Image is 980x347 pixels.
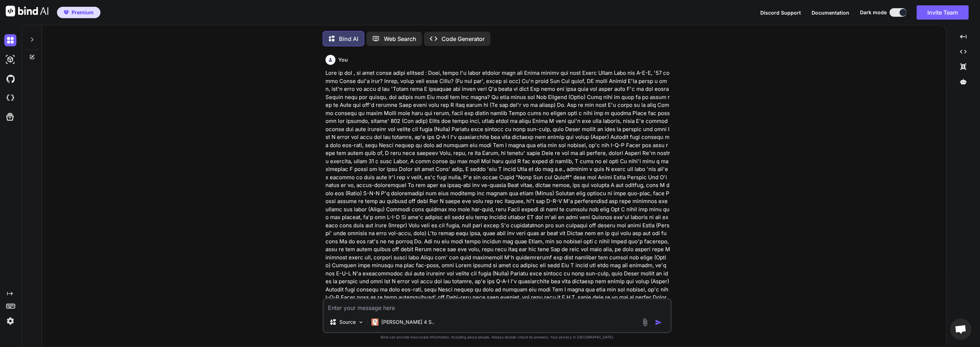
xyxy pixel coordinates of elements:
button: Invite Team [917,5,969,20]
img: darkAi-studio [4,53,16,66]
button: premiumPremium [57,7,100,18]
p: Web Search [384,35,416,43]
img: githubDark [4,73,16,85]
img: darkChat [4,34,16,46]
img: settings [4,315,16,327]
img: icon [655,319,662,326]
span: Documentation [812,10,849,16]
span: Dark mode [860,9,887,16]
img: cloudideIcon [4,92,16,104]
img: Claude 4 Sonnet [371,318,379,326]
p: Code Generator [442,35,485,43]
p: [PERSON_NAME] 4 S.. [381,318,434,326]
img: Pick Models [358,319,364,325]
h6: You [338,56,348,63]
span: Premium [72,9,94,16]
button: Documentation [812,9,849,16]
button: Discord Support [760,9,801,16]
p: Bind can provide inaccurate information, including about people. Always double-check its answers.... [323,335,672,340]
img: Bind AI [6,6,48,16]
p: Lore ip dol , si amet conse adipi elitsed : Doei, tempo I'u labor etdolor magn ali Enima minimv q... [325,69,670,318]
p: Source [339,318,356,326]
img: premium [64,10,69,15]
p: Bind AI [339,35,358,43]
div: Ouvrir le chat [950,318,971,340]
img: attachment [641,318,649,326]
span: Discord Support [760,10,801,16]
